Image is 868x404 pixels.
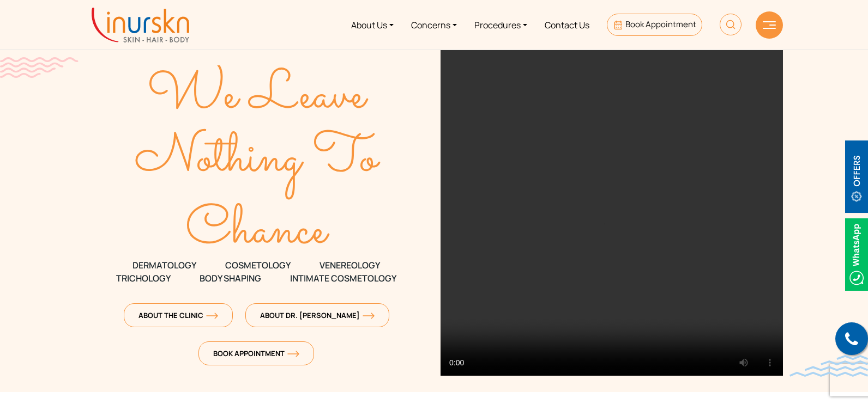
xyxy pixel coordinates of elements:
a: Concerns [402,4,466,45]
span: VENEREOLOGY [320,259,380,272]
span: DERMATOLOGY [132,259,196,272]
img: bluewave [789,355,868,377]
img: HeaderSearch [720,14,742,35]
text: Chance [186,191,330,272]
span: Book Appointment [625,19,696,30]
img: Whatsappicon [845,218,868,291]
text: Nothing To [135,119,381,199]
img: orange-arrow [363,313,375,319]
a: About The Clinicorange-arrow [124,303,233,327]
img: orange-arrow [287,351,299,357]
a: Whatsappicon [845,248,868,260]
text: We Leave [147,56,369,137]
img: orange-arrow [206,313,218,319]
span: About The Clinic [138,310,218,320]
span: Book Appointment [213,348,299,358]
img: hamLine.svg [763,21,776,29]
span: TRICHOLOGY [116,272,171,285]
span: Intimate Cosmetology [290,272,396,285]
span: COSMETOLOGY [225,259,291,272]
img: inurskn-logo [92,8,189,42]
a: Contact Us [536,4,598,45]
span: About Dr. [PERSON_NAME] [260,310,375,320]
span: Body Shaping [200,272,261,285]
a: Book Appointmentorange-arrow [198,341,314,365]
img: offerBt [845,140,868,213]
a: About Dr. [PERSON_NAME]orange-arrow [245,303,389,327]
a: Book Appointment [607,14,702,36]
a: About Us [342,4,402,45]
a: Procedures [466,4,536,45]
